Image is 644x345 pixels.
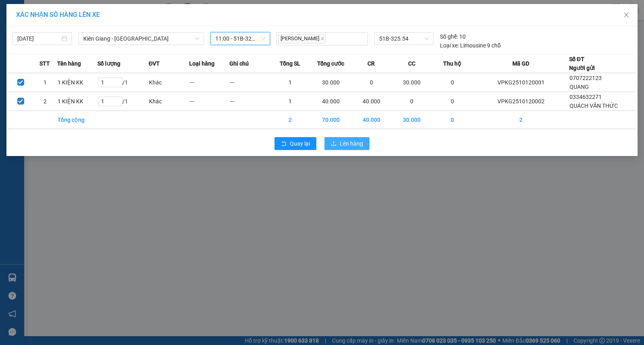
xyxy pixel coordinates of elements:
[570,94,602,100] span: 0334632271
[392,73,432,92] td: 30.000
[290,139,310,148] span: Quay lại
[189,92,230,111] td: ---
[229,59,249,68] span: Ghi chú
[473,73,569,92] td: VPKG2510120001
[189,73,230,92] td: ---
[340,139,363,148] span: Lên hàng
[473,92,569,111] td: VPKG2510120002
[615,4,638,27] button: Close
[195,36,200,41] span: down
[379,33,429,45] span: 51B-325.54
[570,75,602,81] span: 0707222123
[149,92,189,111] td: Khác
[443,59,461,68] span: Thu hộ
[149,73,189,92] td: Khác
[570,103,618,109] span: QUÁCH VĂN THỨC
[215,33,265,45] span: 11:00 - 51B-325.54
[432,92,473,111] td: 0
[569,55,595,72] div: Số ĐT Người gửi
[311,73,351,92] td: 30.000
[229,92,270,111] td: ---
[189,59,215,68] span: Loại hàng
[331,141,336,147] span: upload
[97,73,149,92] td: / 1
[440,41,501,50] div: Limousine 9 chỗ
[149,59,160,68] span: ĐVT
[57,111,98,129] td: Tổng cộng
[57,59,81,68] span: Tên hàng
[440,32,466,41] div: 10
[351,111,392,129] td: 40.000
[39,59,50,68] span: STT
[317,59,344,68] span: Tổng cước
[440,32,458,41] span: Số ghế:
[392,111,432,129] td: 30.000
[324,137,369,150] button: uploadLên hàng
[432,73,473,92] td: 0
[432,111,473,129] td: 0
[570,84,589,90] span: QUANG
[351,73,392,92] td: 0
[17,34,60,43] input: 12/10/2025
[280,59,300,68] span: Tổng SL
[97,59,120,68] span: Số lượng
[351,92,392,111] td: 40.000
[320,37,324,41] span: close
[33,92,57,111] td: 2
[440,41,459,50] span: Loại xe:
[97,92,149,111] td: / 1
[16,11,100,18] span: XÁC NHẬN SỐ HÀNG LÊN XE
[57,92,98,111] td: 1 KIỆN KK
[270,111,311,129] td: 2
[392,92,432,111] td: 0
[311,92,351,111] td: 40.000
[623,12,630,18] span: close
[229,73,270,92] td: ---
[512,59,529,68] span: Mã GD
[270,73,311,92] td: 1
[57,73,98,92] td: 1 KIỆN KK
[281,141,287,147] span: rollback
[311,111,351,129] td: 70.000
[270,92,311,111] td: 1
[408,59,415,68] span: CC
[278,34,326,43] span: [PERSON_NAME]
[33,73,57,92] td: 1
[473,111,569,129] td: 2
[275,137,316,150] button: rollbackQuay lại
[367,59,375,68] span: CR
[83,33,199,45] span: Kiên Giang - Cần Thơ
